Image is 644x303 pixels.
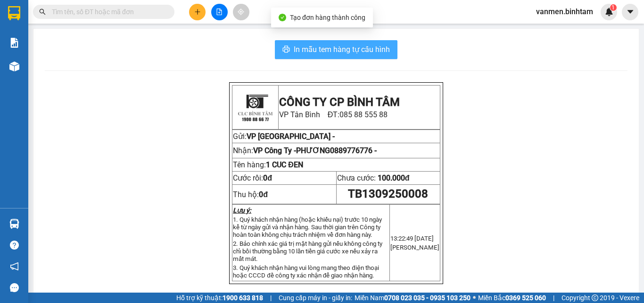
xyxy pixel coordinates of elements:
[279,110,388,119] span: VP Tân Bình ĐT:
[52,7,163,17] input: Tìm tên, số ĐT hoặc mã đơn
[528,6,601,17] span: vanmen.binhtam
[622,4,638,20] button: caret-down
[176,293,263,303] span: Hỗ trợ kỹ thuật:
[253,146,377,155] span: VP Công Ty -
[553,293,554,303] span: |
[39,9,46,15] span: search
[233,216,382,238] span: 1. Quý khách nhận hàng (hoặc khiếu nại) trước 10 ngày kể từ ngày gửi và nhận hàng. Sau thời gian ...
[339,110,388,119] span: 085 88 555 88
[233,173,272,182] span: Cước rồi:
[233,264,379,279] span: 3. Quý khách nhận hàng vui lòng mang theo điện thoại hoặc CCCD đề công ty xác nhận để giao nhận h...
[233,190,268,199] span: Thu hộ:
[282,45,290,54] span: printer
[279,293,352,303] span: Cung cấp máy in - giấy in:
[33,33,132,51] span: VP Tân Bình ĐT:
[9,38,19,48] img: solution-icon
[216,9,223,15] span: file-add
[10,241,19,250] span: question-circle
[296,146,377,155] span: PHƯƠNG
[17,54,106,63] span: VP [GEOGRAPHIC_DATA] -
[390,235,434,242] span: 13:22:49 [DATE]
[270,293,272,303] span: |
[275,40,397,59] button: printerIn mẫu tem hàng tự cấu hình
[211,4,228,20] button: file-add
[384,294,471,302] strong: 0708 023 035 - 0935 103 250
[4,54,17,63] span: Gửi:
[194,9,201,15] span: plus
[234,86,276,129] img: logo
[259,190,268,199] strong: 0đ
[33,5,128,32] strong: CÔNG TY CP BÌNH TÂM
[610,4,617,11] sup: 1
[233,146,377,155] span: Nhận:
[4,66,107,84] span: VP Công Ty -
[9,61,19,71] img: warehouse-icon
[233,4,249,20] button: aim
[233,207,251,214] strong: Lưu ý:
[294,43,390,55] span: In mẫu tem hàng tự cấu hình
[247,132,335,141] span: VP [GEOGRAPHIC_DATA] -
[626,8,635,16] span: caret-down
[279,95,400,109] strong: CÔNG TY CP BÌNH TÂM
[4,66,107,84] span: Nhận:
[33,33,132,51] span: 085 88 555 88
[592,294,598,301] span: copyright
[233,132,247,141] span: Gửi:
[473,296,476,300] span: ⚪️
[10,262,19,271] span: notification
[189,4,206,20] button: plus
[223,294,263,302] strong: 1900 633 818
[330,146,377,155] span: 0889776776 -
[290,14,365,21] span: Tạo đơn hàng thành công
[279,14,286,21] span: check-circle
[348,187,428,200] span: TB1309250008
[9,219,19,229] img: warehouse-icon
[263,173,272,182] span: 0đ
[233,240,382,262] span: 2. Bảo chính xác giá trị mặt hàng gửi nếu không công ty chỉ bồi thường bằng 10 lần tiền giá cước ...
[238,9,244,15] span: aim
[390,244,439,251] span: [PERSON_NAME]
[505,294,546,302] strong: 0369 525 060
[478,293,546,303] span: Miền Bắc
[4,7,32,50] img: logo
[611,4,615,11] span: 1
[355,293,471,303] span: Miền Nam
[233,160,303,169] span: Tên hàng:
[8,6,20,20] img: logo-vxr
[378,173,410,182] span: 100.000đ
[10,283,19,292] span: message
[605,8,613,16] img: icon-new-feature
[337,173,410,182] span: Chưa cước:
[266,160,303,169] span: 1 CUC ĐEN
